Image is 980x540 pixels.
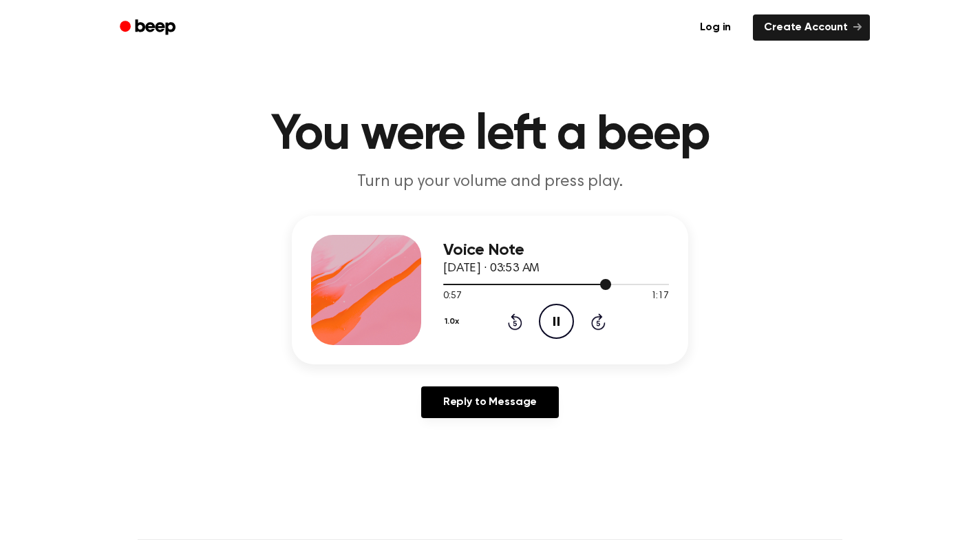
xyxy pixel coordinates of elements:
[443,289,461,304] span: 0:57
[651,289,669,304] span: 1:17
[443,310,464,333] button: 1.0x
[421,386,559,418] a: Reply to Message
[753,14,870,41] a: Create Account
[686,12,745,43] a: Log in
[138,110,842,160] h1: You were left a beep
[110,14,188,41] a: Beep
[443,241,669,260] h3: Voice Note
[443,262,540,275] span: [DATE] · 03:53 AM
[226,171,754,194] p: Turn up your volume and press play.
